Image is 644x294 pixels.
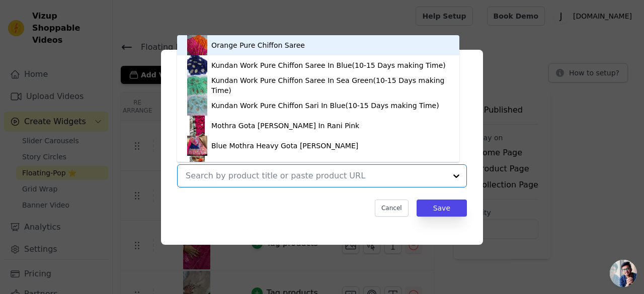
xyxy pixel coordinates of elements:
button: Save [417,200,467,217]
div: Kundan Work Pure Chiffon Sari In Blue(10-15 Days making Time) [211,101,439,111]
button: Cancel [375,200,409,217]
div: Open chat [610,260,637,287]
img: product thumbnail [187,136,207,156]
img: product thumbnail [187,35,207,55]
div: Orange Pure Chiffon Saree [211,40,305,50]
div: Mothra Gota [PERSON_NAME] In Rani Pink [211,121,359,131]
div: Kundan Work Pure Chiffon Saree In Sea Green(10-15 Days making Time) [211,75,449,95]
img: product thumbnail [187,116,207,136]
img: product thumbnail [187,55,207,75]
div: Blue Mothra Heavy Gota [PERSON_NAME] [211,141,358,151]
div: Kundan Work Pure Chiffon Saree In Blue(10-15 Days making Time) [211,60,446,70]
input: Search by product title or paste product URL [186,170,446,182]
img: product thumbnail [187,156,207,176]
div: Beautiful Blush Peach Gota [PERSON_NAME] [211,161,368,171]
img: product thumbnail [187,95,207,116]
img: product thumbnail [187,75,207,95]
